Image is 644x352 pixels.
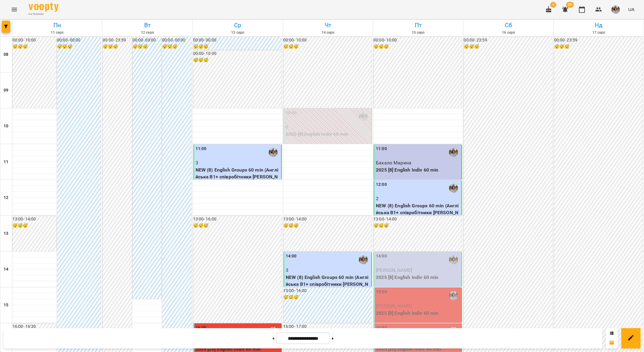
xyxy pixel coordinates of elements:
[13,30,101,35] h6: 11 серп
[449,148,458,157] img: Романишин Юлія (а)
[193,37,282,44] h6: 00:00 - 00:00
[103,44,132,50] h6: 😴😴😴
[628,6,634,13] span: UA
[103,37,132,44] h6: 00:00 - 23:59
[13,216,56,223] h6: 13:00 - 14:00
[13,44,56,50] h6: 😴😴😴
[376,253,387,260] label: 14:00
[13,37,56,44] h6: 00:00 - 10:00
[611,5,620,14] img: 2afcea6c476e385b61122795339ea15c.jpg
[376,160,411,166] span: Бакало Марина
[193,223,282,229] h6: 😴😴😴
[374,44,462,50] h6: 😴😴😴
[4,159,8,165] h6: 11
[376,289,387,295] label: 15:00
[103,30,191,35] h6: 12 серп
[29,12,59,16] span: For Business
[286,110,297,116] label: 10:00
[194,30,282,35] h6: 13 серп
[374,216,462,223] h6: 13:00 - 14:00
[29,3,59,12] img: Voopty Logo
[449,184,458,193] img: Романишин Юлія (а)
[449,255,458,264] img: Романишин Юлія (а)
[4,123,8,129] h6: 10
[283,294,372,301] h6: 😴😴😴
[4,302,8,308] h6: 15
[566,2,574,8] span: 88
[554,44,643,50] h6: 😴😴😴
[13,21,101,30] h6: Пн
[286,123,370,131] p: 0
[193,216,282,223] h6: 13:00 - 16:00
[196,166,280,188] p: NEW (8) English Groups 60 min (Англійська В1+ співробітники [PERSON_NAME] - група)
[374,30,462,35] h6: 15 серп
[133,37,162,44] h6: 00:00 - 00:00
[376,274,460,281] p: 2025 [8] English Indiv 60 min
[376,195,460,202] p: 2
[193,50,282,57] h6: 00:00 - 10:00
[4,51,8,58] h6: 08
[7,2,21,17] button: Menu
[4,87,8,94] h6: 09
[196,159,280,166] p: 3
[374,37,462,44] h6: 00:00 - 10:00
[283,288,372,294] h6: 15:00 - 16:00
[162,37,191,44] h6: 00:00 - 00:00
[374,223,462,229] h6: 😴😴😴
[449,291,458,300] img: Романишин Юлія (а)
[193,57,282,64] h6: 😴😴😴
[359,112,368,121] img: Романишин Юлія (а)
[376,310,460,317] p: 2025 [8] English Indiv 60 min
[374,21,462,30] h6: Пт
[376,166,460,174] p: 2025 [8] English Indiv 60 min
[57,44,101,50] h6: 😴😴😴
[550,2,556,8] span: 6
[13,223,56,229] h6: 😴😴😴
[464,44,552,50] h6: 😴😴😴
[286,267,370,274] p: 3
[376,146,387,152] label: 11:00
[196,146,207,152] label: 11:00
[554,37,643,44] h6: 00:00 - 23:59
[376,267,412,273] span: [PERSON_NAME]
[286,253,297,260] label: 14:00
[4,230,8,237] h6: 13
[359,255,368,264] img: Романишин Юлія (а)
[4,194,8,201] h6: 12
[626,4,637,15] button: UA
[283,323,372,330] h6: 16:00 - 17:00
[133,44,162,50] h6: 😴😴😴
[269,148,278,157] img: Романишин Юлія (а)
[464,30,552,35] h6: 16 серп
[284,21,372,30] h6: Чт
[376,181,387,188] label: 12:00
[376,303,412,309] span: [PERSON_NAME]
[555,30,643,35] h6: 17 серп
[103,21,191,30] h6: Вт
[4,266,8,273] h6: 14
[555,21,643,30] h6: Нд
[284,30,372,35] h6: 14 серп
[194,21,282,30] h6: Ср
[464,37,552,44] h6: 00:00 - 23:59
[464,21,552,30] h6: Сб
[283,223,372,229] h6: 😴😴😴
[162,44,191,50] h6: 😴😴😴
[283,44,372,50] h6: 😴😴😴
[286,131,370,138] p: 2025 [8] English Indiv 60 min
[286,274,370,295] p: NEW (8) English Groups 60 min (Англійська В1+ співробітники [PERSON_NAME] - група)
[283,216,372,223] h6: 13:00 - 14:00
[283,37,372,44] h6: 00:00 - 10:00
[13,323,56,330] h6: 16:00 - 16:30
[57,37,101,44] h6: 00:00 - 00:00
[193,44,282,50] h6: 😴😴😴
[376,202,460,223] p: NEW (8) English Groups 60 min (Англійська В1+ співробітники [PERSON_NAME] - група)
